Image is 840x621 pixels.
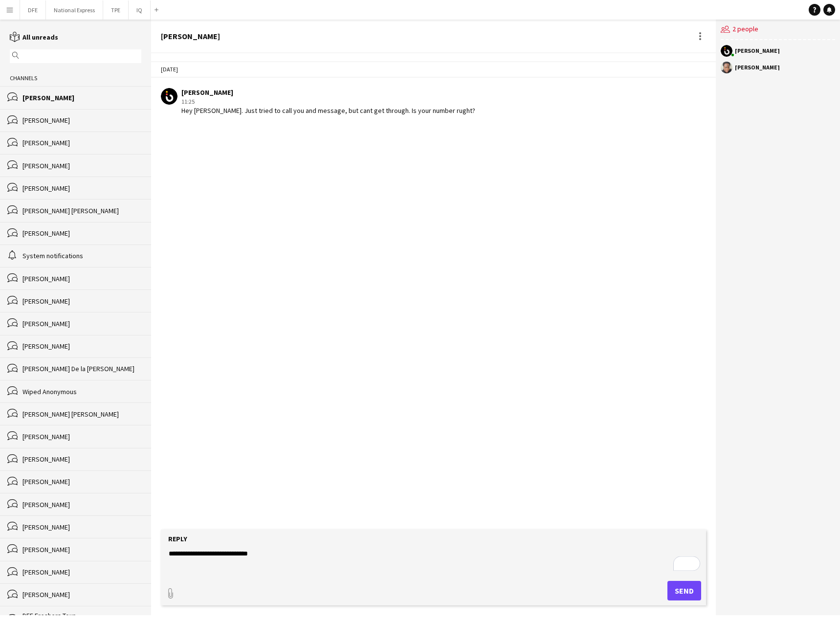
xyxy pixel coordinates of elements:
[46,0,103,20] button: National Express
[22,184,141,193] div: [PERSON_NAME]
[22,116,141,125] div: [PERSON_NAME]
[181,88,475,97] div: [PERSON_NAME]
[181,97,475,106] div: 11:25
[103,0,129,20] button: TPE
[22,477,141,486] div: [PERSON_NAME]
[22,319,141,328] div: [PERSON_NAME]
[22,251,141,260] div: System notifications
[22,93,141,102] div: [PERSON_NAME]
[22,364,141,373] div: [PERSON_NAME] De la [PERSON_NAME]
[151,61,716,78] div: [DATE]
[22,455,141,464] div: [PERSON_NAME]
[20,0,46,20] button: DFE
[22,387,141,396] div: Wiped Anonymous
[168,549,703,574] textarea: To enrich screen reader interactions, please activate Accessibility in Grammarly extension settings
[22,161,141,170] div: [PERSON_NAME]
[22,410,141,419] div: [PERSON_NAME] [PERSON_NAME]
[22,297,141,306] div: [PERSON_NAME]
[168,534,187,543] label: Reply
[181,106,475,115] div: Hey [PERSON_NAME]. Just tried to call you and message, but cant get through. Is your number rught?
[22,523,141,532] div: [PERSON_NAME]
[22,611,141,620] div: DFE Freshers Tour
[22,206,141,215] div: [PERSON_NAME] [PERSON_NAME]
[10,33,58,42] a: All unreads
[22,545,141,554] div: [PERSON_NAME]
[721,20,835,40] div: 2 people
[22,590,141,599] div: [PERSON_NAME]
[22,274,141,283] div: [PERSON_NAME]
[22,342,141,351] div: [PERSON_NAME]
[129,0,151,20] button: IQ
[735,48,780,54] div: [PERSON_NAME]
[22,229,141,238] div: [PERSON_NAME]
[667,581,701,600] button: Send
[22,138,141,147] div: [PERSON_NAME]
[22,432,141,441] div: [PERSON_NAME]
[22,500,141,509] div: [PERSON_NAME]
[161,32,220,41] div: [PERSON_NAME]
[735,65,780,70] div: [PERSON_NAME]
[22,568,141,577] div: [PERSON_NAME]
